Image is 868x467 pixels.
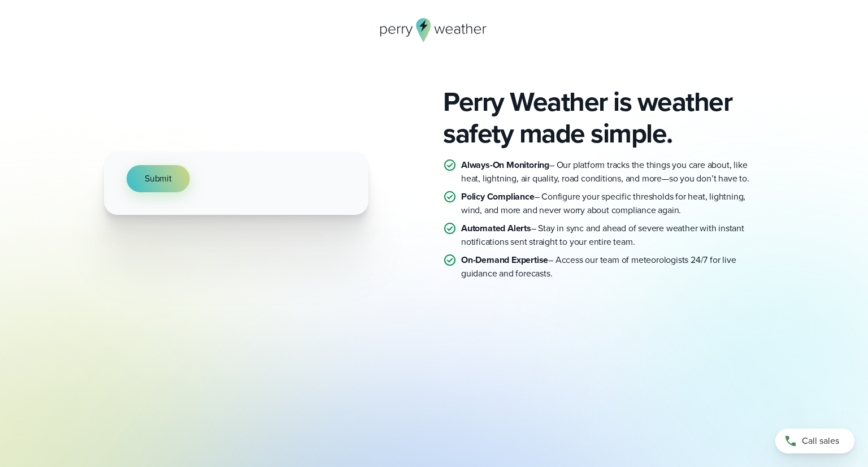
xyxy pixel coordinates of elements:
[443,86,764,149] h2: Perry Weather is weather safety made simple.
[461,253,548,266] strong: On-Demand Expertise
[461,190,764,217] p: – Configure your specific thresholds for heat, lightning, wind, and more and never worry about co...
[127,165,190,192] button: Submit
[461,190,535,203] strong: Policy Compliance
[461,253,764,280] p: – Access our team of meteorologists 24/7 for live guidance and forecasts.
[145,172,172,185] span: Submit
[461,158,549,171] strong: Always-On Monitoring
[461,222,531,235] strong: Automated Alerts
[461,158,764,185] p: – Our platform tracks the things you care about, like heat, lightning, air quality, road conditio...
[775,429,854,453] a: Call sales
[802,434,839,448] span: Call sales
[461,222,764,249] p: – Stay in sync and ahead of severe weather with instant notifications sent straight to your entir...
